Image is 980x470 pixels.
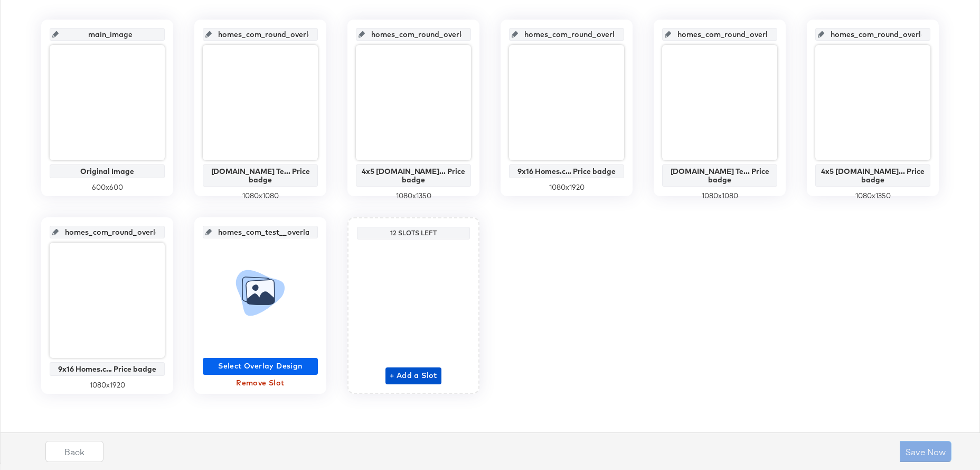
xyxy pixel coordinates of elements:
[205,167,315,184] div: [DOMAIN_NAME] Te... Price badge
[385,367,441,384] button: + Add a Slot
[356,191,471,201] div: 1080 x 1350
[203,358,318,375] button: Select Overlay Design
[203,375,318,392] button: Remove Slot
[52,167,162,176] div: Original Image
[45,441,103,462] button: Back
[662,191,777,201] div: 1080 x 1080
[390,369,437,382] span: + Add a Slot
[207,360,314,373] span: Select Overlay Design
[50,182,165,192] div: 600 x 600
[509,182,624,192] div: 1080 x 1920
[50,380,165,390] div: 1080 x 1920
[665,167,775,184] div: [DOMAIN_NAME] Te... Price badge
[203,191,318,201] div: 1080 x 1080
[207,376,314,390] span: Remove Slot
[52,365,162,373] div: 9x16 Homes.c... Price badge
[512,167,621,176] div: 9x16 Homes.c... Price badge
[360,229,467,237] div: 12 Slots Left
[815,191,930,201] div: 1080 x 1350
[818,167,928,184] div: 4x5 [DOMAIN_NAME]... Price badge
[359,167,468,184] div: 4x5 [DOMAIN_NAME]... Price badge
